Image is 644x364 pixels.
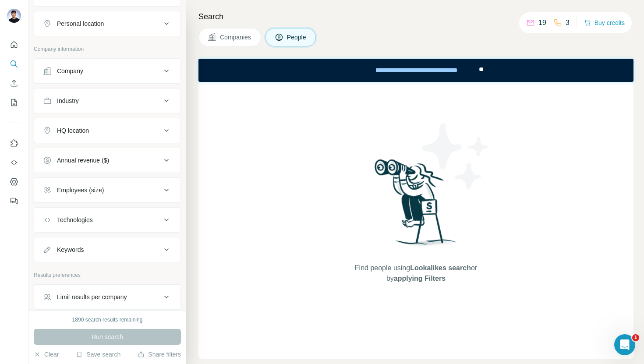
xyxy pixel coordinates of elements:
[34,150,180,171] button: Annual revenue ($)
[7,95,21,110] button: My lists
[34,350,59,359] button: Clear
[7,155,21,170] button: Use Surfe API
[346,263,486,284] span: Find people using or by
[57,245,84,254] div: Keywords
[7,9,21,23] img: Avatar
[57,186,104,194] div: Employees (size)
[198,11,633,23] h4: Search
[57,293,127,301] div: Limit results per company
[614,334,635,355] iframe: Intercom live chat
[632,334,639,341] span: 1
[410,264,471,272] span: Lookalikes search
[34,239,180,260] button: Keywords
[72,316,143,324] div: 1890 search results remaining
[34,90,180,111] button: Industry
[198,59,633,82] iframe: Banner
[34,209,180,230] button: Technologies
[57,67,83,75] div: Company
[34,180,180,201] button: Employees (size)
[416,117,495,196] img: Surfe Illustration - Stars
[287,33,307,42] span: People
[34,271,181,279] p: Results preferences
[7,135,21,151] button: Use Surfe on LinkedIn
[57,19,104,28] div: Personal location
[584,17,625,29] button: Buy credits
[57,96,79,105] div: Industry
[7,75,21,91] button: Enrich CSV
[57,216,93,224] div: Technologies
[566,18,570,28] p: 3
[34,13,180,34] button: Personal location
[34,45,181,53] p: Company information
[34,120,180,141] button: HQ location
[7,174,21,190] button: Dashboard
[34,60,180,81] button: Company
[371,157,462,254] img: Surfe Illustration - Woman searching with binoculars
[7,37,21,53] button: Quick start
[220,33,252,42] span: Companies
[538,18,546,28] p: 19
[7,56,21,72] button: Search
[7,193,21,209] button: Feedback
[76,350,120,359] button: Save search
[57,126,89,135] div: HQ location
[138,350,181,359] button: Share filters
[57,156,109,165] div: Annual revenue ($)
[34,286,180,307] button: Limit results per company
[394,275,446,282] span: applying Filters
